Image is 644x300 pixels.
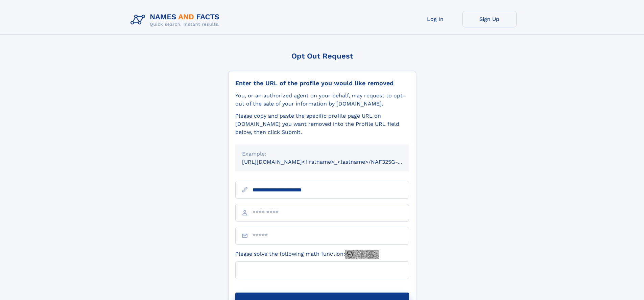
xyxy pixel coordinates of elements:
small: [URL][DOMAIN_NAME]<firstname>_<lastname>/NAF325G-xxxxxxxx [242,159,422,165]
a: Log In [408,11,462,27]
div: You, or an authorized agent on your behalf, may request to opt-out of the sale of your informatio... [235,92,409,108]
img: Logo Names and Facts [128,11,225,29]
a: Sign Up [462,11,517,27]
label: Please solve the following math function: [235,250,379,259]
div: Opt Out Request [228,52,416,60]
div: Please copy and paste the specific profile page URL on [DOMAIN_NAME] you want removed into the Pr... [235,112,409,136]
div: Example: [242,150,402,158]
div: Enter the URL of the profile you would like removed [235,79,409,87]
